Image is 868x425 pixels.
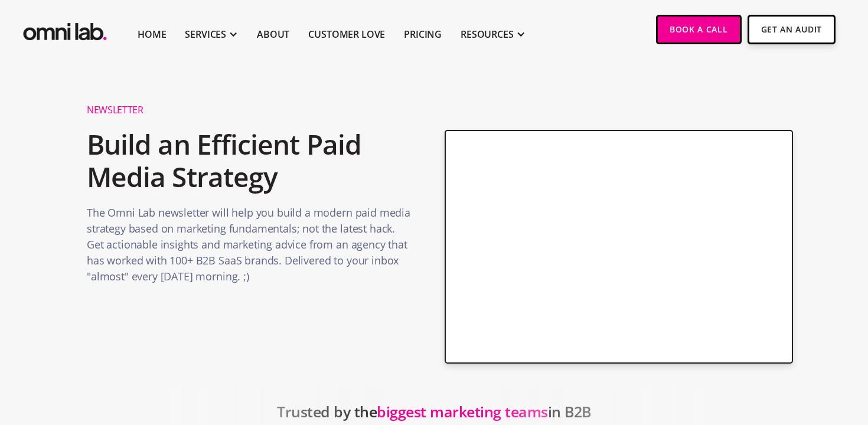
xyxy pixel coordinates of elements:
a: home [21,15,109,44]
iframe: Form 0 [465,161,774,333]
h1: Newsletter [87,104,412,116]
a: About [257,27,289,41]
a: Get An Audit [748,15,836,44]
div: SERVICES [185,27,226,41]
img: Omni Lab: B2B SaaS Demand Generation Agency [21,15,109,44]
span: biggest marketing teams [377,401,548,421]
a: Book a Call [656,15,742,44]
h2: Build an Efficient Paid Media Strategy [87,122,412,199]
a: Pricing [404,27,442,41]
div: RESOURCES [461,27,514,41]
a: Customer Love [308,27,385,41]
p: The Omni Lab newsletter will help you build a modern paid media strategy based on marketing funda... [87,205,412,290]
a: Home [138,27,166,41]
iframe: Chat Widget [655,288,868,425]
